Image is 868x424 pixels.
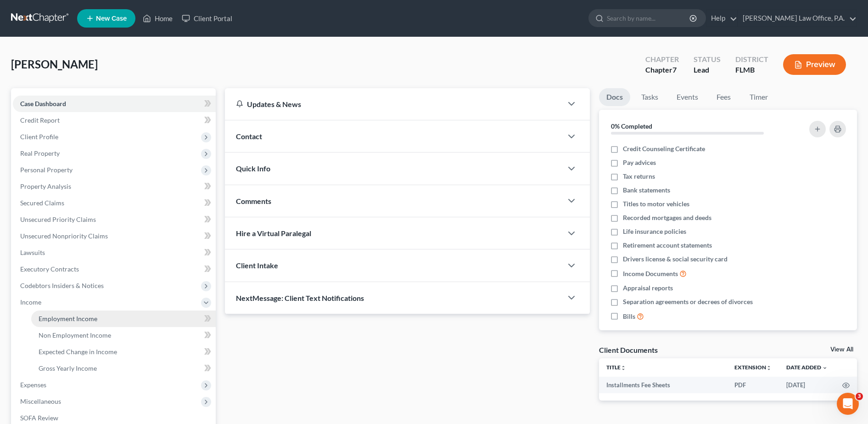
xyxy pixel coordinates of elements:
[727,377,779,393] td: PDF
[13,112,216,129] a: Credit Report
[856,393,863,400] span: 3
[236,164,270,173] span: Quick Info
[138,10,177,27] a: Home
[236,99,551,109] div: Updates & News
[20,116,60,124] span: Credit Report
[837,393,859,415] iframe: Intercom live chat
[39,331,111,339] span: Non Employment Income
[709,88,739,106] a: Fees
[39,348,117,356] span: Expected Change in Income
[706,10,737,27] a: Help
[20,215,96,223] span: Unsecured Priority Claims
[742,88,775,106] a: Timer
[779,377,835,393] td: [DATE]
[20,249,45,256] span: Lawsuits
[20,232,108,240] span: Unsecured Nonpriority Claims
[20,166,73,174] span: Personal Property
[13,96,216,112] a: Case Dashboard
[623,213,711,222] span: Recorded mortgages and deeds
[20,149,60,157] span: Real Property
[236,132,262,141] span: Contact
[13,261,216,277] a: Executory Contracts
[623,199,689,209] span: Titles to motor vehicles
[31,327,216,344] a: Non Employment Income
[694,54,721,65] div: Status
[735,65,768,75] div: FLMB
[766,365,772,371] i: unfold_more
[645,65,679,75] div: Chapter
[20,397,61,405] span: Miscellaneous
[11,57,98,71] span: [PERSON_NAME]
[623,227,686,236] span: Life insurance policies
[20,282,104,289] span: Codebtors Insiders & Notices
[13,211,216,228] a: Unsecured Priority Claims
[599,377,727,393] td: Installments Fee Sheets
[623,312,635,321] span: Bills
[39,364,97,372] span: Gross Yearly Income
[13,178,216,195] a: Property Analysis
[236,197,271,205] span: Comments
[734,364,772,371] a: Extensionunfold_more
[621,365,626,371] i: unfold_more
[599,345,658,355] div: Client Documents
[830,346,853,353] a: View All
[236,294,364,302] span: NextMessage: Client Text Notifications
[623,186,670,195] span: Bank statements
[623,158,656,167] span: Pay advices
[738,10,857,27] a: [PERSON_NAME] Law Office, P.A.
[634,88,666,106] a: Tasks
[672,65,677,74] span: 7
[20,199,64,207] span: Secured Claims
[822,365,828,371] i: expand_more
[20,414,58,422] span: SOFA Review
[606,364,626,371] a: Titleunfold_more
[31,311,216,327] a: Employment Income
[13,195,216,211] a: Secured Claims
[607,10,691,27] input: Search by name...
[783,54,846,75] button: Preview
[13,244,216,261] a: Lawsuits
[623,172,655,181] span: Tax returns
[177,10,237,27] a: Client Portal
[20,381,46,389] span: Expenses
[20,182,71,190] span: Property Analysis
[13,228,216,244] a: Unsecured Nonpriority Claims
[786,364,828,371] a: Date Added expand_more
[623,283,673,293] span: Appraisal reports
[623,269,678,278] span: Income Documents
[623,144,705,153] span: Credit Counseling Certificate
[20,100,66,107] span: Case Dashboard
[39,315,97,322] span: Employment Income
[694,65,721,75] div: Lead
[645,54,679,65] div: Chapter
[20,265,79,273] span: Executory Contracts
[735,54,768,65] div: District
[623,254,728,264] span: Drivers license & social security card
[20,298,41,306] span: Income
[611,122,652,130] strong: 0% Completed
[31,360,216,377] a: Gross Yearly Income
[599,88,630,106] a: Docs
[236,229,311,237] span: Hire a Virtual Paralegal
[20,133,58,141] span: Client Profile
[96,15,127,22] span: New Case
[623,297,753,306] span: Separation agreements or decrees of divorces
[623,241,712,250] span: Retirement account statements
[236,261,278,270] span: Client Intake
[669,88,706,106] a: Events
[31,344,216,360] a: Expected Change in Income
